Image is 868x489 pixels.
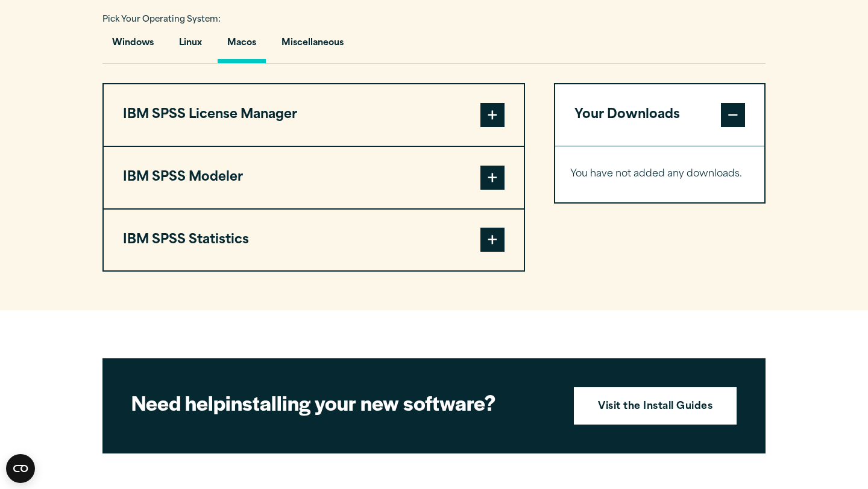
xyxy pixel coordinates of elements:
button: Linux [169,29,212,63]
button: Your Downloads [555,84,764,146]
button: Macos [218,29,266,63]
div: Your Downloads [555,146,764,202]
button: IBM SPSS License Manager [104,84,524,146]
strong: Need help [131,388,225,417]
button: IBM SPSS Modeler [104,147,524,208]
strong: Visit the Install Guides [598,399,712,415]
span: Pick Your Operating System: [102,16,221,23]
button: Miscellaneous [272,29,353,63]
button: IBM SPSS Statistics [104,210,524,271]
h2: installing your new software? [131,389,553,416]
button: Open CMP widget [6,454,35,483]
p: You have not added any downloads. [570,166,749,183]
button: Windows [102,29,163,63]
a: Visit the Install Guides [574,387,737,425]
